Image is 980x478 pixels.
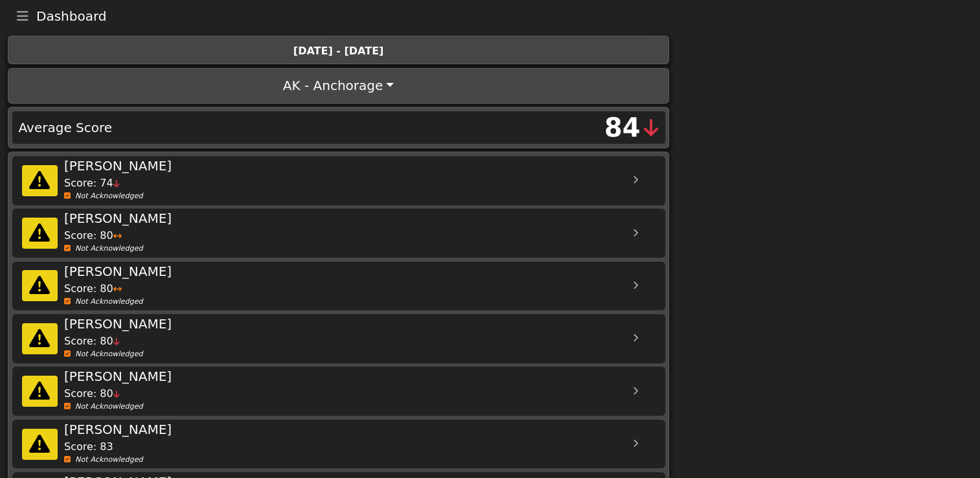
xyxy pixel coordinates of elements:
[64,228,633,244] div: Score: 80
[64,314,633,334] div: [PERSON_NAME]
[64,244,633,255] div: Not Acknowledged
[64,281,633,297] div: Score: 80
[16,43,661,59] div: [DATE] - [DATE]
[64,455,633,466] div: Not Acknowledged
[64,349,633,360] div: Not Acknowledged
[9,7,36,25] button: Toggle navigation
[64,297,633,308] div: Not Acknowledged
[64,402,633,413] div: Not Acknowledged
[64,156,633,176] div: [PERSON_NAME]
[10,70,667,101] button: AK - Anchorage
[64,439,633,455] div: Score: 83
[604,108,641,147] div: 84
[64,386,633,402] div: Score: 80
[64,334,633,349] div: Score: 80
[64,262,633,281] div: [PERSON_NAME]
[64,367,633,386] div: [PERSON_NAME]
[64,176,633,191] div: Score: 74
[64,191,633,202] div: Not Acknowledged
[36,10,107,23] span: Dashboard
[64,420,633,439] div: [PERSON_NAME]
[64,209,633,228] div: [PERSON_NAME]
[14,113,339,142] div: Average Score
